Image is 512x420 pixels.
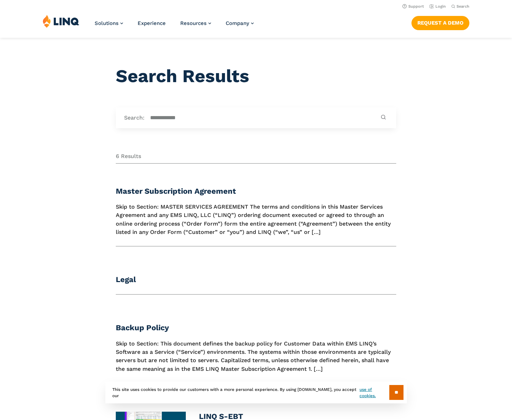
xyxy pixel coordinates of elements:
[411,15,469,30] nav: Button Navigation
[359,386,389,399] a: use of cookies.
[226,20,249,26] span: Company
[116,66,396,87] h1: Search Results
[116,323,169,332] a: Backup Policy
[429,4,446,9] a: Login
[95,15,254,37] nav: Primary Navigation
[402,4,424,9] a: Support
[124,114,145,122] label: Search:
[116,187,236,195] a: Master Subscription Agreement
[43,15,79,28] img: LINQ | K‑12 Software
[116,152,396,163] div: 6 Results
[95,20,123,26] a: Solutions
[180,20,211,26] a: Resources
[116,340,396,373] p: Skip to Section: This document defines the backup policy for Customer Data within EMS LINQ’s Soft...
[457,4,469,9] span: Search
[411,16,469,30] a: Request a Demo
[226,20,254,26] a: Company
[95,20,119,26] span: Solutions
[116,275,136,284] a: Legal
[180,20,207,26] span: Resources
[105,382,407,403] div: This site uses cookies to provide our customers with a more personal experience. By using [DOMAIN...
[451,4,469,9] button: Open Search Bar
[379,114,388,121] button: Submit Search
[116,203,396,236] p: Skip to Section: MASTER SERVICES AGREEMENT The terms and conditions in this Master Services Agree...
[138,20,166,26] a: Experience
